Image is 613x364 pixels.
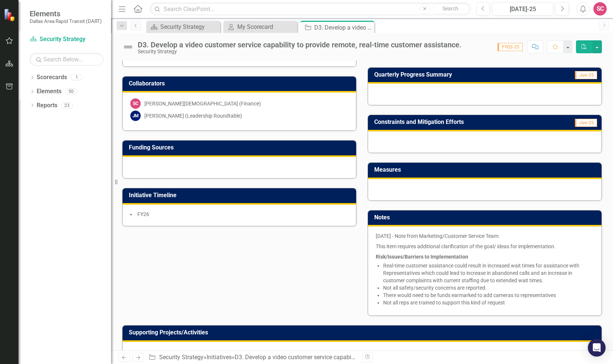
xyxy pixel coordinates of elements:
div: [DATE]-25 [495,5,551,14]
button: SC [593,2,607,16]
span: FY26 [137,211,149,217]
div: Open Intercom Messenger [588,339,606,357]
h3: Constraints and Mitigation Efforts [374,119,552,125]
img: Not Defined [122,41,134,53]
img: ClearPoint Strategy [4,8,17,21]
h3: Collaborators [129,80,352,87]
div: [PERSON_NAME] (Leadership Roundtable) [144,112,242,119]
h3: Supporting Projects/Activities [129,329,598,336]
div: » » [148,353,356,362]
div: My Scorecard [237,22,295,31]
a: Security Strategy [30,35,104,44]
h3: Notes [374,214,598,221]
a: My Scorecard [225,22,295,31]
div: JM [130,111,141,121]
li: There would need to be funds earmarked to add cameras to representatives [383,291,594,299]
li: Real-time customer assistance could result in increased wait times for assistance with Representa... [383,262,594,284]
strong: Risk/Issues/Barriers to Implementation [376,254,468,260]
h3: Funding Sources [129,144,352,151]
span: Elements [30,9,102,18]
a: Scorecards [37,73,67,82]
button: Search [432,4,469,14]
div: 50 [65,88,77,95]
a: Security Strategy [159,354,204,361]
span: Jun-25 [575,119,597,127]
h3: Quarterly Progress Summary [374,71,547,78]
div: SC [130,98,141,109]
a: Security Strategy [148,22,218,31]
a: Initiatives [207,354,232,361]
div: Security Strategy [160,22,218,31]
div: 23 [61,102,73,108]
div: D3. Develop a video customer service capability to provide remote, real-time customer assistance. [314,23,372,32]
span: FYQ3-25 [498,43,523,51]
input: Search ClearPoint... [150,3,470,16]
li: Not all reps are trained to support this kind of request [383,299,594,306]
a: Reports [37,101,57,110]
div: [PERSON_NAME][DEMOGRAPHIC_DATA] (Finance) [144,100,261,107]
div: D3. Develop a video customer service capability to provide remote, real-time customer assistance. [138,41,462,49]
small: Dallas Area Rapid Transit (DART) [30,18,102,24]
span: This item requires additional clarification of the goal/ ideas for implementation. [376,243,556,249]
h3: Measures [374,166,598,173]
div: 1 [71,74,83,81]
span: Jun-25 [575,71,597,79]
li: Not all safety/security concerns are reported. [383,284,594,291]
button: [DATE]-25 [492,2,553,16]
input: Search Below... [30,53,104,66]
div: Security Strategy [138,49,462,54]
span: Search [442,6,458,11]
p: [DATE] - Note from Marketing/Customer Service Team: [376,232,594,241]
div: D3. Develop a video customer service capability to provide remote, real-time customer assistance. [235,354,488,361]
h3: Initiative Timeline [129,192,352,199]
a: Elements [37,87,61,96]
